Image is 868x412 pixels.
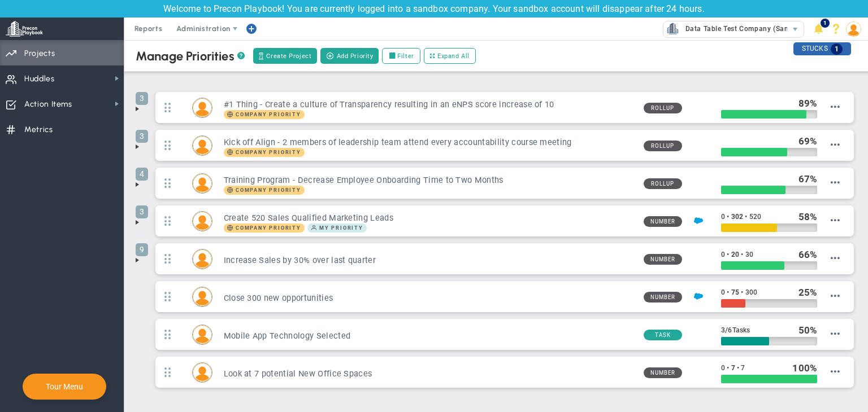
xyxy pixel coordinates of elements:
img: Lucy Rodriguez [193,325,212,344]
img: Sudhir Dakshinamurthy [193,212,212,231]
span: • [745,213,747,221]
img: Lisa Jenkins [193,174,212,193]
span: Add Priority [337,51,374,61]
h3: Close 300 new opportunities [224,293,635,304]
span: 3 [136,130,148,143]
span: Company Priority [224,223,305,233]
span: Company Priority [224,148,305,157]
span: 520 [749,213,761,221]
div: Katie Williams [192,249,212,269]
span: 0 [721,251,725,258]
button: Tour Menu [42,382,86,392]
span: Tasks [732,326,750,334]
span: Task [644,330,682,340]
li: Announcements [810,17,827,40]
div: Manage Priorities [136,49,245,64]
span: • [737,364,739,372]
span: 100 [792,362,809,374]
span: 66 [798,249,810,260]
div: % [798,97,818,109]
img: Mark Collins [193,287,212,306]
h3: Increase Sales by 30% over last quarter [224,255,635,266]
span: 1 [821,19,830,28]
div: Tom Johnson [192,362,212,383]
span: Rollup [644,178,682,189]
span: Reports [129,17,168,40]
div: % [798,286,818,299]
span: • [741,251,743,258]
img: Miguel Cabrera [193,136,212,155]
span: 3 [136,205,148,218]
div: Sudhir Dakshinamurthy [192,211,212,231]
span: 0 [721,213,725,221]
div: Mark Collins [192,287,212,307]
span: Number [644,254,682,265]
div: % [798,248,818,261]
h3: Look at 7 potential New Office Spaces [224,369,635,379]
span: 58 [798,211,810,222]
span: Company Priority [236,150,301,155]
div: % [798,211,818,223]
span: Number [644,216,682,227]
img: 209983.Person.photo [846,21,861,37]
span: 9 [136,243,148,256]
button: Expand All [424,48,476,64]
span: Company Priority [224,186,305,195]
img: 33604.Company.photo [666,21,680,36]
span: 69 [798,135,810,147]
span: 3 [136,92,148,105]
div: % [792,362,817,374]
div: Lucy Rodriguez [192,325,212,345]
span: / [725,326,728,334]
span: 300 [745,288,757,296]
span: Company Priority [236,225,301,231]
span: • [727,364,729,372]
span: 0 [721,364,725,372]
img: Katie Williams [193,249,212,269]
span: 3 6 [721,326,750,334]
h3: #1 Thing - Create a culture of Transparency resulting in an eNPS score increase of 10 [224,99,635,110]
img: Salesforce Enabled<br />Sandbox: Quarterly Leads and Opportunities [694,216,703,225]
h3: Kick off Align - 2 members of leadership team attend every accountability course meeting [224,137,635,148]
span: Company Priority [236,112,301,117]
span: Create Project [266,51,311,61]
label: Filter [382,48,420,64]
span: Expand All [437,51,470,61]
div: STUCKS [793,42,851,55]
h3: Mobile App Technology Selected [224,331,635,341]
div: Miguel Cabrera [192,135,212,156]
h3: Training Program - Decrease Employee Onboarding Time to Two Months [224,175,635,186]
div: % [798,324,818,336]
span: 1 [831,43,843,55]
span: 50 [798,325,810,336]
span: 25 [798,287,810,298]
div: Mark Collins [192,98,212,118]
span: My Priority [307,223,367,233]
span: 75 [731,288,739,296]
span: 67 [798,173,810,185]
button: Create Project [253,48,317,64]
span: My Priority [319,225,363,231]
img: Mark Collins [193,98,212,117]
span: Data Table Test Company (Sandbox) [680,21,808,36]
div: Lisa Jenkins [192,173,212,194]
span: 20 [731,251,739,258]
span: select [787,21,804,37]
span: 89 [798,98,810,109]
span: • [741,288,743,296]
div: % [798,173,818,185]
span: Number [644,367,682,378]
span: Projects [24,42,55,65]
div: % [798,135,818,147]
span: 0 [721,288,725,296]
button: Add Priority [320,48,379,64]
span: Rollup [644,141,682,151]
span: Huddles [24,67,55,91]
span: 7 [731,364,735,372]
span: 30 [745,251,753,258]
span: 4 [136,168,148,181]
span: Metrics [24,118,53,142]
span: Administration [176,24,230,33]
h3: Create 520 Sales Qualified Marketing Leads [224,213,635,223]
span: 302 [731,213,743,221]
